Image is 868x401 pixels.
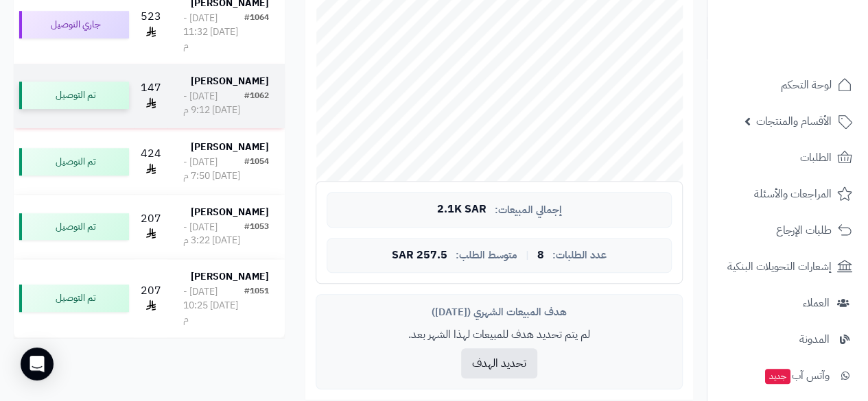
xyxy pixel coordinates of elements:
[19,82,129,109] div: تم التوصيل
[461,348,537,378] button: تحديد الهدف
[191,269,269,284] strong: [PERSON_NAME]
[183,156,244,183] div: [DATE] - [DATE] 7:50 م
[552,250,607,261] span: عدد الطلبات:
[191,74,269,88] strong: [PERSON_NAME]
[756,112,832,131] span: الأقسام والمنتجات
[716,69,860,101] a: لوحة التحكم
[754,184,832,204] span: المراجعات والأسئلة
[800,148,832,167] span: الطلبات
[134,64,167,128] td: 147
[244,221,269,248] div: #1053
[456,250,517,261] span: متوسط الطلب:
[19,213,129,241] div: تم التوصيل
[803,293,830,313] span: العملاء
[183,90,244,117] div: [DATE] - [DATE] 9:12 م
[183,285,244,326] div: [DATE] - [DATE] 10:25 م
[191,140,269,154] strong: [PERSON_NAME]
[765,369,790,384] span: جديد
[526,250,529,260] span: |
[495,204,562,216] span: إجمالي المبيعات:
[183,12,244,53] div: [DATE] - [DATE] 11:32 م
[327,305,672,319] div: هدف المبيعات الشهري ([DATE])
[19,148,129,175] div: تم التوصيل
[191,205,269,219] strong: [PERSON_NAME]
[437,204,486,216] span: 2.1K SAR
[537,250,544,262] span: 8
[134,195,167,259] td: 207
[392,250,447,262] span: 257.5 SAR
[716,359,860,392] a: وآتس آبجديد
[799,330,830,349] span: المدونة
[19,11,129,38] div: جاري التوصيل
[244,12,269,53] div: #1064
[21,348,54,380] div: Open Intercom Messenger
[134,130,167,194] td: 424
[716,250,860,283] a: إشعارات التحويلات البنكية
[716,287,860,319] a: العملاء
[183,221,244,248] div: [DATE] - [DATE] 3:22 م
[776,221,832,240] span: طلبات الإرجاع
[727,257,832,276] span: إشعارات التحويلات البنكية
[716,323,860,356] a: المدونة
[244,90,269,117] div: #1062
[716,141,860,174] a: الطلبات
[244,285,269,326] div: #1051
[244,156,269,183] div: #1054
[716,214,860,247] a: طلبات الإرجاع
[775,10,855,39] img: logo-2.png
[764,366,830,385] span: وآتس آب
[19,284,129,312] div: تم التوصيل
[781,75,832,95] span: لوحة التحكم
[134,259,167,337] td: 207
[716,178,860,210] a: المراجعات والأسئلة
[327,327,672,343] p: لم يتم تحديد هدف للمبيعات لهذا الشهر بعد.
